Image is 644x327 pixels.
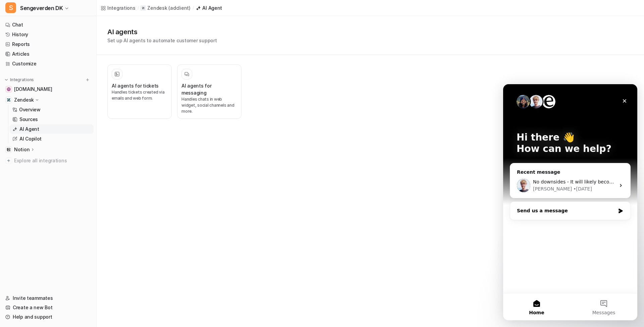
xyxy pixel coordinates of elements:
img: Zendesk [7,98,11,102]
span: Explore all integrations [14,155,91,166]
a: Integrations [101,4,136,11]
a: Overview [10,105,94,114]
a: Customize [3,59,94,68]
div: AI Agent [202,4,222,11]
a: AI Agent [196,4,222,11]
div: Send us a message [7,117,127,136]
div: Integrations [107,4,136,11]
a: Zendesk(adclient) [141,5,190,11]
a: Invite teammates [3,293,94,303]
img: explore all integrations [5,157,12,164]
p: Integrations [10,77,34,83]
span: / [193,5,194,11]
h3: AI agents for messaging [181,82,237,96]
span: Sengeverden DK [20,3,63,13]
iframe: Intercom live chat [503,84,637,320]
div: • [DATE] [70,101,89,108]
a: sengeverden.dk[DOMAIN_NAME] [3,85,94,94]
p: Set up AI agents to automate customer support [107,37,217,44]
a: Articles [3,49,94,59]
p: Sources [19,116,38,123]
a: Create a new Bot [3,303,94,312]
a: Help and support [3,312,94,322]
span: Home [26,226,41,231]
span: / [138,5,139,11]
p: AI Copilot [19,135,42,142]
span: [DOMAIN_NAME] [14,86,52,93]
a: Reports [3,40,94,49]
div: Close [115,11,127,23]
h1: AI agents [107,27,217,37]
button: Messages [67,209,134,236]
a: AI Copilot [10,134,94,144]
button: AI agents for ticketsHandles tickets created via emails and web form. [107,64,172,119]
p: Handles chats in web widget, social channels and more. [181,96,237,114]
p: AI Agent [19,126,39,132]
button: AI agents for messagingHandles chats in web widget, social channels and more. [177,64,241,119]
p: Overview [19,106,41,113]
span: S [5,2,16,13]
p: Handles tickets created via emails and web form. [112,89,167,101]
p: Zendesk [14,97,34,103]
p: Notion [14,146,30,153]
a: Chat [3,20,94,30]
img: Notion [7,148,11,152]
p: ( adclient ) [168,5,190,11]
span: Messages [89,226,112,231]
a: AI Agent [10,124,94,134]
img: expand menu [4,77,9,82]
a: Explore all integrations [3,156,94,165]
img: menu_add.svg [85,77,90,82]
div: Send us a message [14,123,112,130]
img: sengeverden.dk [7,87,11,91]
button: Integrations [3,76,36,83]
h3: AI agents for tickets [112,82,159,89]
p: Zendesk [147,5,167,11]
a: Sources [10,115,94,124]
div: [PERSON_NAME] [30,101,69,108]
a: History [3,30,94,39]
